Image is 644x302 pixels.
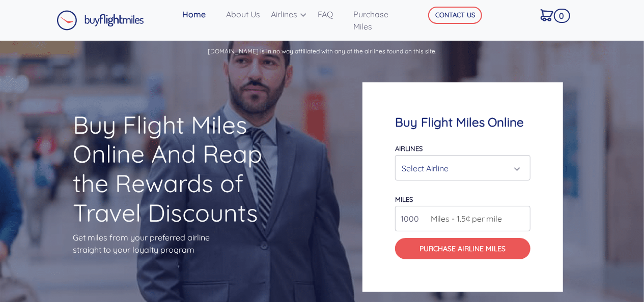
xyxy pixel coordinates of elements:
[395,115,530,130] h4: Buy Flight Miles Online
[395,195,413,203] label: miles
[395,155,530,180] button: Select Airline
[222,4,267,24] a: About Us
[395,238,530,259] button: Purchase Airline Miles
[537,4,568,25] a: 0
[314,4,350,24] a: FAQ
[267,4,314,24] a: Airlines
[395,144,423,153] label: Airlines
[426,213,502,225] span: Miles - 1.5¢ per mile
[350,4,413,37] a: Purchase Miles
[57,8,144,33] a: Buy Flight Miles Logo
[428,7,482,24] button: CONTACT US
[178,4,222,24] a: Home
[554,9,570,23] span: 0
[73,231,282,256] p: Get miles from your preferred airline straight to your loyalty program
[541,9,553,21] img: Cart
[73,110,282,227] h1: Buy Flight Miles Online And Reap the Rewards of Travel Discounts
[402,159,518,178] div: Select Airline
[57,10,144,31] img: Buy Flight Miles Logo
